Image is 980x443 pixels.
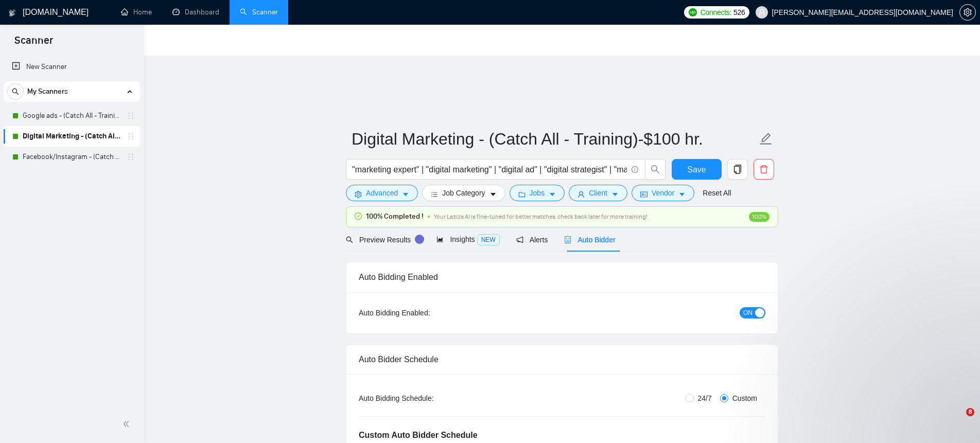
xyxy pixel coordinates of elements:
[672,159,722,180] button: Save
[564,236,615,244] span: Auto Bidder
[127,153,135,161] span: holder
[359,307,494,318] div: Auto Bidding Enabled:
[694,393,716,404] span: 24/7
[749,212,769,222] span: 100%
[402,190,409,198] span: caret-down
[359,262,765,292] div: Auto Bidding Enabled
[355,190,362,198] span: setting
[352,163,627,176] input: Search Freelance Jobs...
[12,57,132,77] a: New Scanner
[640,190,647,198] span: idcard
[743,307,752,318] span: ON
[359,393,494,404] div: Auto Bidding Schedule:
[589,187,607,199] span: Client
[754,165,774,174] span: delete
[434,213,647,220] span: Your Laziza AI is fine-tuned for better matches, check back later for more training!
[431,190,438,198] span: bars
[518,190,526,198] span: folder
[127,132,135,140] span: holder
[436,236,444,243] span: area-chart
[564,236,571,243] span: robot
[436,235,499,243] span: Insights
[645,165,665,174] span: search
[346,236,420,244] span: Preview Results
[530,187,545,199] span: Jobs
[415,235,424,244] div: Tooltip anchor
[352,126,757,152] input: Scanner name...
[4,57,140,77] li: New Scanner
[577,190,585,198] span: user
[23,105,120,126] a: Google ads - (Catch All - Training) - $75
[728,165,747,174] span: copy
[703,187,731,199] a: Reset All
[945,408,970,433] iframe: Intercom live chat
[489,190,497,198] span: caret-down
[652,187,674,199] span: Vendor
[127,112,135,120] span: holder
[516,236,523,243] span: notification
[442,187,485,199] span: Job Category
[549,190,556,198] span: caret-down
[687,163,706,176] span: Save
[632,185,694,201] button: idcardVendorcaret-down
[23,126,120,147] a: Digital Marketing - (Catch All - Training)-$100 hr.
[759,132,773,146] span: edit
[510,185,565,201] button: folderJobscaret-down
[727,159,748,180] button: copy
[422,185,505,201] button: barsJob Categorycaret-down
[122,419,133,429] span: double-left
[611,190,619,198] span: caret-down
[366,187,398,199] span: Advanced
[516,236,548,244] span: Alerts
[966,408,974,416] span: 8
[27,81,68,102] span: My Scanners
[569,185,627,201] button: userClientcaret-down
[645,159,666,180] button: search
[632,166,638,173] span: info-circle
[8,88,23,95] span: search
[359,345,765,374] div: Auto Bidder Schedule
[4,81,140,167] li: My Scanners
[23,147,120,167] a: Facebook/Instagram - (Catch All - Training)
[346,236,353,243] span: search
[355,212,362,220] span: check-circle
[346,185,418,201] button: settingAdvancedcaret-down
[359,429,478,441] h5: Custom Auto Bidder Schedule
[728,393,761,404] span: Custom
[366,211,424,222] span: 100% Completed !
[7,83,24,100] button: search
[678,190,686,198] span: caret-down
[754,159,774,180] button: delete
[477,234,500,245] span: NEW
